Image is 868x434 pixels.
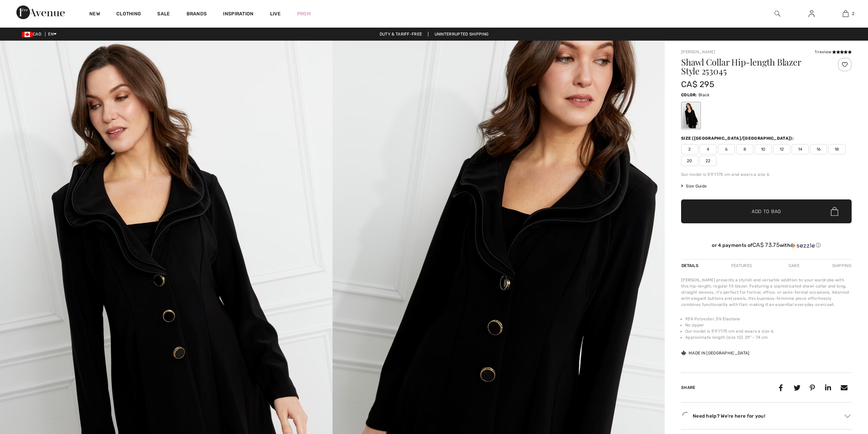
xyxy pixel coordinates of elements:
li: Our model is 5'9"/175 cm and wears a size 6. [685,328,852,334]
div: Shipping [830,260,852,272]
a: Clothing [116,11,141,18]
li: Approximate length (size 12): 29" - 74 cm [685,334,852,340]
img: Arrow2.svg [844,415,851,418]
div: or 4 payments of with [681,242,852,249]
span: CA$ 295 [681,80,714,89]
a: Brands [187,11,207,18]
div: or 4 payments ofCA$ 73.75withSezzle Click to learn more about Sezzle [681,242,852,251]
span: 16 [810,144,827,154]
span: CAD [22,32,44,37]
a: Sale [157,11,170,18]
img: My Bag [843,10,849,18]
span: 2 [681,144,698,154]
span: 14 [792,144,809,154]
div: Made in [GEOGRAPHIC_DATA] [681,350,750,356]
div: Our model is 5'9"/175 cm and wears a size 6. [681,171,852,178]
img: 1ère Avenue [16,5,65,19]
div: Size ([GEOGRAPHIC_DATA]/[GEOGRAPHIC_DATA]): [681,135,795,141]
div: [PERSON_NAME] presents a stylish and versatile addition to your wardrobe with this hip-length, re... [681,277,852,308]
a: New [89,11,100,18]
div: Features [725,260,757,272]
span: Size Guide [681,183,707,189]
span: 22 [700,156,717,166]
span: 4 [700,144,717,154]
img: Sezzle [790,242,815,249]
a: 2 [829,10,862,18]
span: 12 [773,144,790,154]
span: Add to Bag [752,208,781,215]
button: Add to Bag [681,199,852,223]
span: Color: [681,93,697,97]
a: Sign In [803,10,820,18]
a: Live [270,10,281,17]
div: Need help? We're here for you! [681,411,852,421]
span: 10 [755,144,772,154]
a: Prom [297,10,311,17]
div: Care [783,260,805,272]
div: 1 review [815,49,852,55]
span: Share [681,385,695,390]
img: Bag.svg [831,207,838,216]
span: 2 [852,11,854,17]
h1: Shawl Collar Hip-length Blazer Style 253045 [681,58,823,75]
img: Canadian Dollar [22,32,33,37]
span: EN [48,32,57,37]
li: 95% Polyester, 5% Elastane [685,316,852,322]
img: My Info [809,10,814,18]
span: 8 [736,144,753,154]
li: No zipper [685,322,852,328]
span: Black [698,93,710,97]
span: 18 [828,144,845,154]
a: [PERSON_NAME] [681,50,715,54]
span: 20 [681,156,698,166]
div: Details [681,260,700,272]
span: CA$ 73.75 [752,241,780,248]
span: 6 [718,144,735,154]
img: search the website [775,10,780,18]
div: Black [682,103,700,128]
span: Inspiration [223,11,253,18]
